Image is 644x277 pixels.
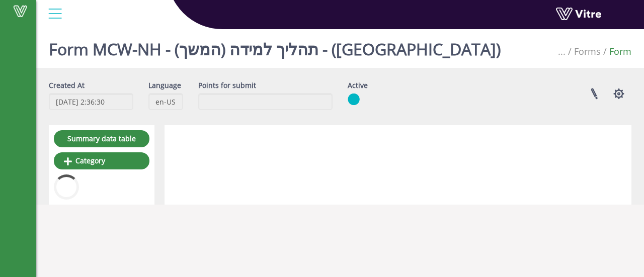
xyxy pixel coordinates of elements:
label: Language [148,80,181,90]
h1: Form MCW-NH - תהליך למידה (המשך) - ([GEOGRAPHIC_DATA]) [49,25,501,68]
span: ... [558,45,566,57]
li: Form [601,45,631,58]
label: Created At [49,80,85,90]
a: Forms [574,45,601,57]
a: Category [54,152,149,169]
img: yes [348,93,360,106]
label: Points for submit [198,80,256,90]
a: Summary data table [54,130,149,147]
label: Active [348,80,368,90]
